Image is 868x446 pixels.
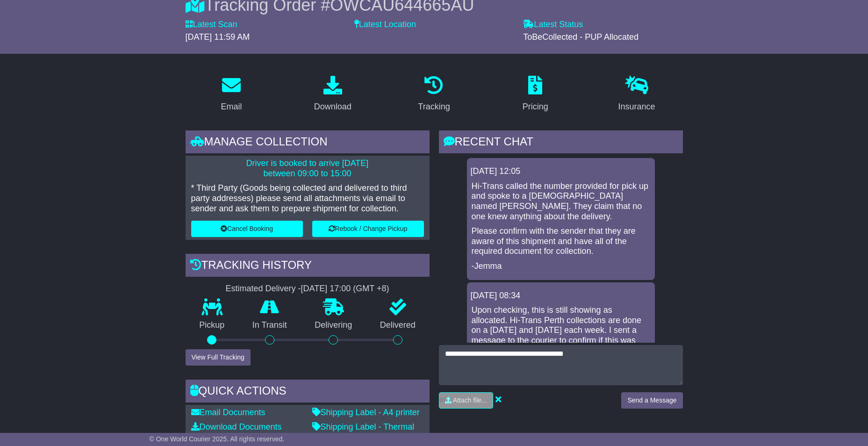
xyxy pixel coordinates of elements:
[186,349,251,366] button: View Full Tracking
[472,226,650,257] p: Please confirm with the sender that they are aware of this shipment and have all of the required ...
[308,72,358,116] a: Download
[186,254,430,279] div: Tracking history
[366,320,430,331] p: Delivered
[191,221,303,237] button: Cancel Booking
[523,101,548,113] div: Pricing
[186,284,430,294] div: Estimated Delivery -
[186,380,430,405] div: Quick Actions
[191,183,424,214] p: * Third Party (Goods being collected and delivered to third party addresses) please send all atta...
[354,20,416,30] label: Latest Location
[191,422,282,432] a: Download Documents
[301,320,366,331] p: Delivering
[612,72,661,116] a: Insurance
[186,320,239,331] p: Pickup
[301,284,389,294] div: [DATE] 17:00 (GMT +8)
[238,320,301,331] p: In Transit
[312,422,415,442] a: Shipping Label - Thermal printer
[314,101,352,113] div: Download
[186,20,237,30] label: Latest Scan
[312,408,420,417] a: Shipping Label - A4 printer
[186,32,250,42] span: [DATE] 11:59 AM
[191,158,424,179] p: Driver is booked to arrive [DATE] between 09:00 to 15:00
[516,72,554,116] a: Pricing
[472,305,650,356] p: Upon checking, this is still showing as allocated. Hi-Trans Perth collections are done on a [DATE...
[215,72,248,116] a: Email
[312,221,424,237] button: Rebook / Change Pickup
[191,408,265,417] a: Email Documents
[186,130,430,156] div: Manage collection
[418,101,450,113] div: Tracking
[523,32,638,42] span: ToBeCollected - PUP Allocated
[523,20,583,30] label: Latest Status
[150,435,285,443] span: © One World Courier 2025. All rights reserved.
[471,291,651,301] div: [DATE] 08:34
[471,166,651,177] div: [DATE] 12:05
[621,392,682,409] button: Send a Message
[412,72,456,116] a: Tracking
[618,101,655,113] div: Insurance
[472,261,650,272] p: -Jemma
[472,181,650,222] p: Hi-Trans called the number provided for pick up and spoke to a [DEMOGRAPHIC_DATA] named [PERSON_N...
[221,101,242,113] div: Email
[439,130,683,156] div: RECENT CHAT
